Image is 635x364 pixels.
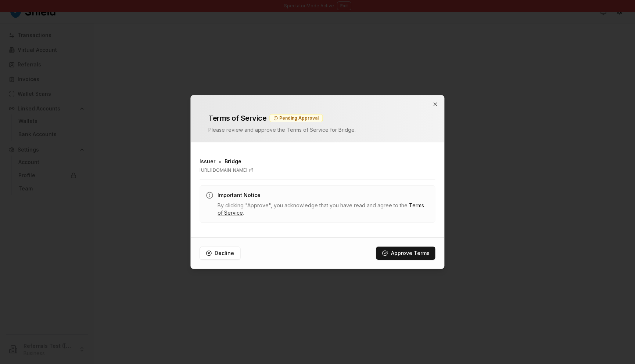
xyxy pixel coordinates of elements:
[269,114,323,122] div: Pending Approval
[208,126,426,134] p: Please review and approve the Terms of Service for Bridge .
[218,157,222,166] span: •
[218,202,429,216] p: By clicking "Approve", you acknowledge that you have read and agree to the .
[200,158,215,165] h3: Issuer
[200,167,435,173] a: [URL][DOMAIN_NAME]
[218,192,429,199] h3: Important Notice
[200,247,240,260] button: Decline
[376,247,435,260] button: Approve Terms
[225,158,241,165] span: Bridge
[208,113,266,123] h2: Terms of Service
